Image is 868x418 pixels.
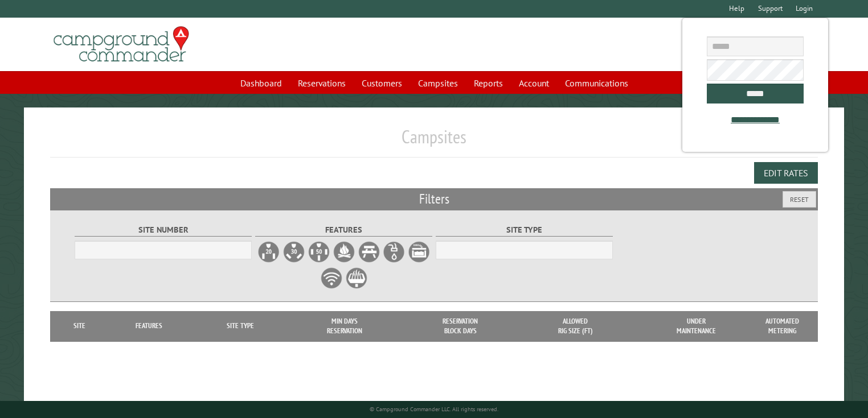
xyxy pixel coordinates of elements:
[75,224,252,237] label: Site Number
[282,241,305,263] label: 30A Electrical Hookup
[50,22,193,67] img: Campground Commander
[403,311,518,341] th: Reservation Block Days
[408,241,431,263] label: Sewer Hookup
[760,311,805,341] th: Automated metering
[345,267,368,289] label: Grill
[754,162,818,184] button: Edit Rates
[355,72,409,94] a: Customers
[333,241,355,263] label: Firepit
[358,241,380,263] label: Picnic Table
[320,267,343,289] label: WiFi Service
[286,311,402,341] th: Min Days Reservation
[370,405,498,413] small: © Campground Commander LLC. All rights reserved.
[558,72,635,94] a: Communications
[291,72,353,94] a: Reservations
[512,72,556,94] a: Account
[632,311,760,341] th: Under Maintenance
[257,241,280,263] label: 20A Electrical Hookup
[411,72,465,94] a: Campsites
[383,241,406,263] label: Water Hookup
[436,224,613,237] label: Site Type
[194,311,286,341] th: Site Type
[103,311,194,341] th: Features
[234,72,289,94] a: Dashboard
[56,311,104,341] th: Site
[255,224,432,237] label: Features
[518,311,632,341] th: Allowed Rig Size (ft)
[50,188,818,210] h2: Filters
[783,191,816,208] button: Reset
[308,241,330,263] label: 50A Electrical Hookup
[50,126,818,157] h1: Campsites
[467,72,510,94] a: Reports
